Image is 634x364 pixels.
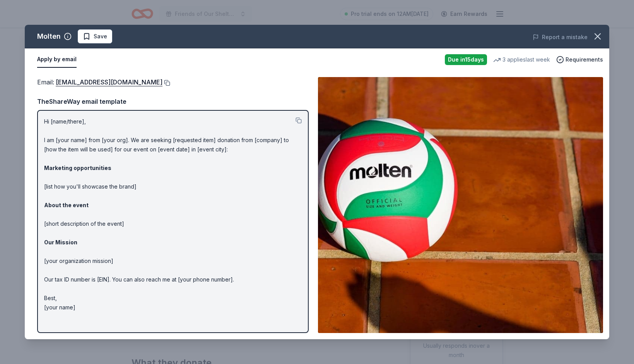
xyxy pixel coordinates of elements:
span: Requirements [566,55,603,64]
div: Molten [37,30,61,43]
span: Email : [37,78,162,86]
strong: Our Mission [44,239,77,246]
strong: About the event [44,202,89,208]
p: Hi [name/there], I am [your name] from [your org]. We are seeking [requested item] donation from ... [44,117,302,312]
img: Image for Molten [318,77,603,333]
button: Report a mistake [533,33,588,42]
span: Save [94,32,107,41]
div: Due in 15 days [445,54,487,65]
strong: Marketing opportunities [44,165,111,171]
button: Requirements [556,55,603,64]
button: Save [78,29,112,43]
div: 3 applies last week [493,55,550,64]
div: TheShareWay email template [37,96,309,106]
a: [EMAIL_ADDRESS][DOMAIN_NAME] [56,77,162,87]
button: Apply by email [37,52,77,68]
